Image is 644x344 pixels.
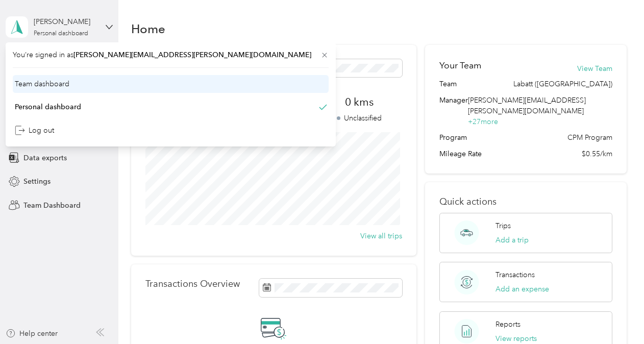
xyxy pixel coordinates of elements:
[496,220,511,231] p: Trips
[513,79,612,89] span: Labatt ([GEOGRAPHIC_DATA])
[439,132,467,143] span: Program
[316,113,402,124] p: Unclassified
[145,279,240,289] p: Transactions Overview
[6,328,58,339] button: Help center
[496,269,535,280] p: Transactions
[73,51,311,59] span: [PERSON_NAME][EMAIL_ADDRESS][PERSON_NAME][DOMAIN_NAME]
[15,125,54,136] div: Log out
[23,176,51,187] span: Settings
[577,63,612,74] button: View Team
[15,102,81,112] div: Personal dashboard
[15,79,69,89] div: Team dashboard
[439,59,481,72] h2: Your Team
[23,200,81,211] span: Team Dashboard
[496,319,521,330] p: Reports
[468,117,498,126] span: + 27 more
[439,196,612,207] p: Quick actions
[439,95,468,127] span: Manager
[360,231,402,241] button: View all trips
[13,50,329,60] span: You’re signed in as
[496,333,537,344] button: View reports
[131,23,165,34] h1: Home
[582,149,612,159] span: $0.55/km
[496,284,549,294] button: Add an expense
[34,16,97,27] div: [PERSON_NAME]
[23,153,67,163] span: Data exports
[439,149,482,159] span: Mileage Rate
[34,31,88,37] div: Personal dashboard
[496,235,529,245] button: Add a trip
[316,95,402,109] span: 0 kms
[468,96,586,115] span: [PERSON_NAME][EMAIL_ADDRESS][PERSON_NAME][DOMAIN_NAME]
[567,132,612,143] span: CPM Program
[587,287,644,344] iframe: Everlance-gr Chat Button Frame
[439,79,457,89] span: Team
